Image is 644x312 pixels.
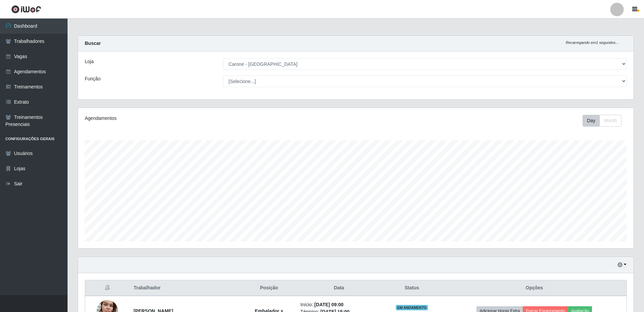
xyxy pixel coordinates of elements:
[297,280,382,296] th: Data
[442,280,626,296] th: Opções
[382,280,442,296] th: Status
[242,280,297,296] th: Posição
[566,41,619,45] i: Recarregando em 1 segundos...
[301,301,378,308] li: Início:
[85,75,101,82] label: Função
[396,305,428,310] span: EM ANDAMENTO
[85,58,94,65] label: Loja
[583,115,600,127] button: Day
[85,41,101,46] strong: Buscar
[583,115,627,127] div: Toolbar with button groups
[129,280,242,296] th: Trabalhador
[314,302,343,307] time: [DATE] 09:00
[85,115,305,122] div: Agendamentos
[599,115,621,127] button: Month
[583,115,621,127] div: First group
[11,5,41,14] img: CoreUI Logo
